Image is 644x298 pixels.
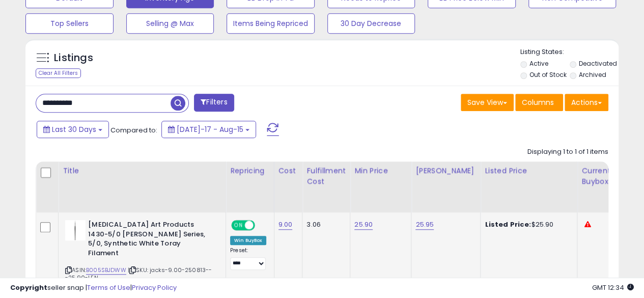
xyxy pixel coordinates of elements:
div: Displaying 1 to 1 of 1 items [527,147,608,157]
div: Min Price [354,166,407,176]
p: Listing States: [520,47,619,57]
strong: Copyright [10,283,47,292]
div: [PERSON_NAME] [415,166,476,176]
span: Columns [522,97,554,107]
button: Save View [461,94,514,111]
span: 2025-09-15 12:34 GMT [592,283,634,292]
button: Last 30 Days [37,121,109,138]
h5: Listings [54,51,93,65]
label: Deactivated [579,59,617,68]
button: Top Sellers [25,13,114,34]
a: 9.00 [278,220,293,230]
label: Active [529,59,548,68]
img: 21JLBSCxx0L._SL40_.jpg [65,220,86,240]
b: [MEDICAL_DATA] Art Products 1430-5/0 [PERSON_NAME] Series, 5/0, Synthetic White Toray Filament [88,220,212,260]
span: [DATE]-17 - Aug-15 [177,124,243,134]
b: Listed Price: [485,220,531,229]
label: Archived [579,70,606,79]
button: Columns [515,94,563,111]
div: Title [63,166,221,176]
span: ON [232,221,245,230]
div: Clear All Filters [36,68,81,78]
a: Terms of Use [87,283,130,292]
div: 3.06 [306,220,342,229]
a: 25.95 [415,220,434,230]
a: 25.90 [354,220,373,230]
button: Selling @ Max [126,13,214,34]
div: Win BuyBox [230,236,266,245]
div: Preset: [230,247,266,270]
div: Listed Price [485,166,573,176]
div: Current Buybox Price [581,166,634,187]
div: Fulfillment Cost [306,166,346,187]
a: Privacy Policy [132,283,177,292]
span: | SKU: jacks-9.00-250813---25.90-LEN [65,266,212,281]
span: Compared to: [110,125,157,135]
a: B005SBJDWW [86,266,126,275]
button: Actions [565,94,608,111]
span: OFF [254,221,270,230]
div: $25.90 [485,220,569,229]
button: Filters [194,94,234,112]
div: seller snap | | [10,283,177,293]
button: Items Being Repriced [227,13,315,34]
label: Out of Stock [529,70,566,79]
button: [DATE]-17 - Aug-15 [161,121,256,138]
div: Cost [278,166,298,176]
button: 30 Day Decrease [327,13,415,34]
div: Repricing [230,166,270,176]
span: Last 30 Days [52,124,96,134]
